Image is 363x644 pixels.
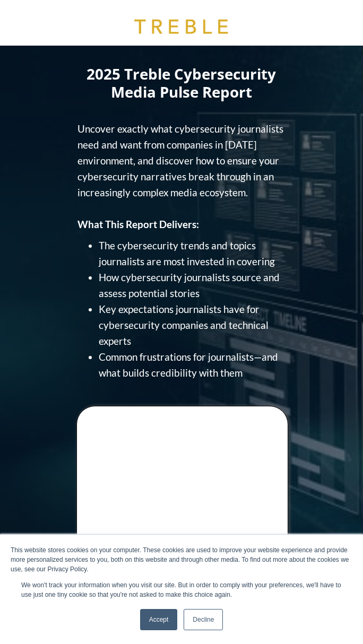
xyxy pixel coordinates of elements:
div: This website stores cookies on your computer. These cookies are used to improve your website expe... [11,545,352,574]
a: Accept [140,609,178,630]
p: We won't track your information when you visit our site. But in order to comply with your prefere... [21,580,342,599]
span: How cybersecurity journalists source and assess potential stories [99,271,280,299]
span: Key expectations journalists have for cybersecurity companies and technical experts [99,303,269,347]
span: 2025 Treble Cybersecurity Media Pulse Report [87,64,276,102]
strong: What This Report Delivers: [77,218,199,230]
span: Common frustrations for journalists—and what builds credibility with them [99,351,278,379]
span: The cybersecurity trends and topics journalists are most invested in covering [99,239,275,267]
a: Decline [184,609,223,630]
span: Uncover exactly what cybersecurity journalists need and want from companies in [DATE] environment... [77,123,283,198]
